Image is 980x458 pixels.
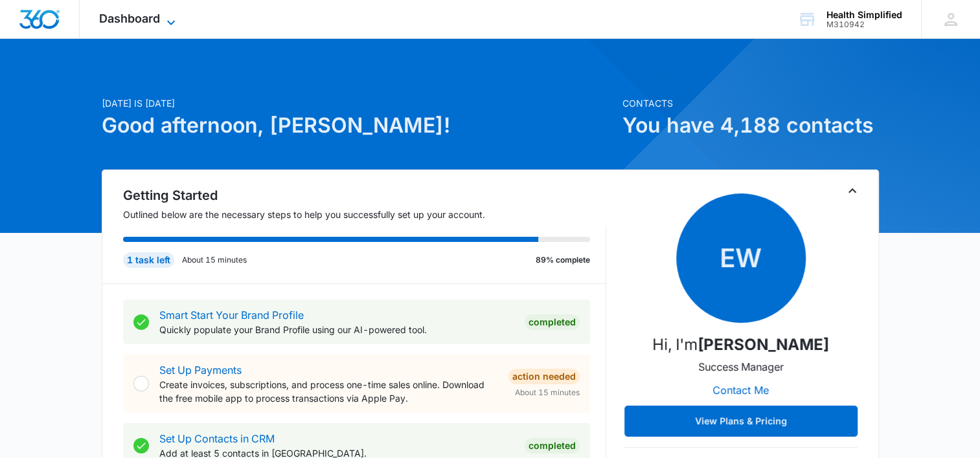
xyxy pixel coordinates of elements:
[622,96,879,110] p: Contacts
[698,359,784,375] p: Success Manager
[102,110,615,141] h1: Good afternoon, [PERSON_NAME]!
[102,96,615,110] p: [DATE] is [DATE]
[525,314,580,330] div: Completed
[700,375,782,406] button: Contact Me
[123,186,606,205] h2: Getting Started
[99,12,160,25] span: Dashboard
[652,333,829,356] p: Hi, I'm
[536,254,590,266] p: 89% complete
[622,110,879,141] h1: You have 4,188 contacts
[698,335,829,354] strong: [PERSON_NAME]
[826,10,902,20] div: account name
[123,252,174,268] div: 1 task left
[676,193,806,323] span: EW
[159,432,275,445] a: Set Up Contacts in CRM
[826,20,902,29] div: account id
[159,378,498,405] p: Create invoices, subscriptions, and process one-time sales online. Download the free mobile app t...
[182,254,247,266] p: About 15 minutes
[845,183,860,199] button: Toggle Collapse
[515,387,580,398] span: About 15 minutes
[159,309,304,322] a: Smart Start Your Brand Profile
[508,369,580,384] div: Action Needed
[159,323,514,336] p: Quickly populate your Brand Profile using our AI-powered tool.
[123,208,606,221] p: Outlined below are the necessary steps to help you successfully set up your account.
[525,438,580,453] div: Completed
[624,406,858,437] button: View Plans & Pricing
[159,364,242,376] a: Set Up Payments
